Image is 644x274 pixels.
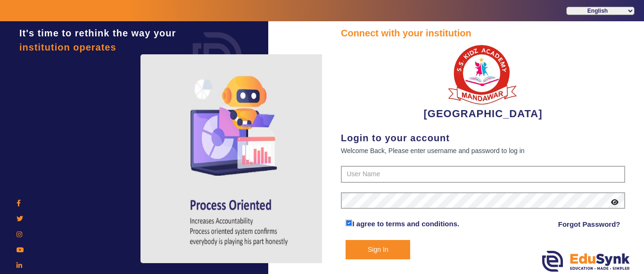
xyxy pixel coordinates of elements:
[542,251,630,272] img: edusynk.png
[182,21,253,92] img: login.png
[341,26,625,40] div: Connect with your institution
[447,40,518,106] img: b9104f0a-387a-4379-b368-ffa933cda262
[341,166,625,183] input: User Name
[19,42,116,52] span: institution operates
[341,131,625,145] div: Login to your account
[341,145,625,156] div: Welcome Back, Please enter username and password to log in
[341,40,625,121] div: [GEOGRAPHIC_DATA]
[558,219,620,230] a: Forgot Password?
[19,28,176,38] span: It's time to rethink the way your
[346,240,410,259] button: Sign In
[140,54,339,263] img: login4.png
[352,220,459,228] a: I agree to terms and conditions.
